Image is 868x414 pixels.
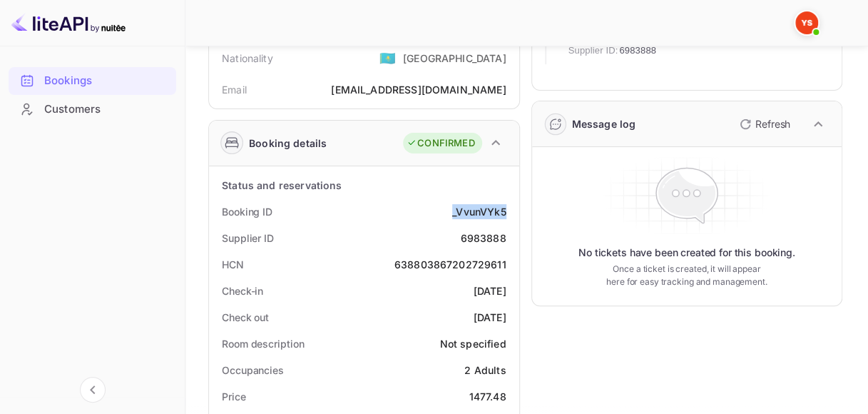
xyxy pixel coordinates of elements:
[222,283,263,298] div: Check-in
[222,310,269,325] div: Check out
[619,44,656,58] span: 6983888
[403,51,506,66] div: [GEOGRAPHIC_DATA]
[605,263,769,288] p: Once a ticket is created, it will appear here for easy tracking and management.
[460,231,506,246] div: 6983888
[222,363,284,378] div: Occupancies
[80,377,106,403] button: Collapse navigation
[222,231,274,246] div: Supplier ID
[44,101,169,118] div: Customers
[222,257,244,272] div: HCN
[9,67,176,95] div: Bookings
[222,204,272,219] div: Booking ID
[795,11,818,34] img: Yandex Support
[407,136,474,151] div: CONFIRMED
[379,45,396,71] span: United States
[9,96,176,122] a: Customers
[222,178,342,193] div: Status and reservations
[222,51,273,66] div: Nationality
[222,336,304,351] div: Room description
[469,389,506,404] div: 1477.48
[474,310,506,325] div: [DATE]
[44,73,169,89] div: Bookings
[249,136,327,151] div: Booking details
[222,82,247,97] div: Email
[452,204,506,219] div: _VvunVYk5
[222,389,246,404] div: Price
[755,116,790,131] p: Refresh
[9,67,176,94] a: Bookings
[464,363,506,378] div: 2 Adults
[394,257,506,272] div: 638803867202729611
[331,82,506,97] div: [EMAIL_ADDRESS][DOMAIN_NAME]
[572,116,636,131] div: Message log
[731,113,796,136] button: Refresh
[440,336,506,351] div: Not specified
[474,283,506,298] div: [DATE]
[578,246,795,260] p: No tickets have been created for this booking.
[9,96,176,123] div: Customers
[568,44,618,58] span: Supplier ID:
[11,11,126,34] img: LiteAPI logo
